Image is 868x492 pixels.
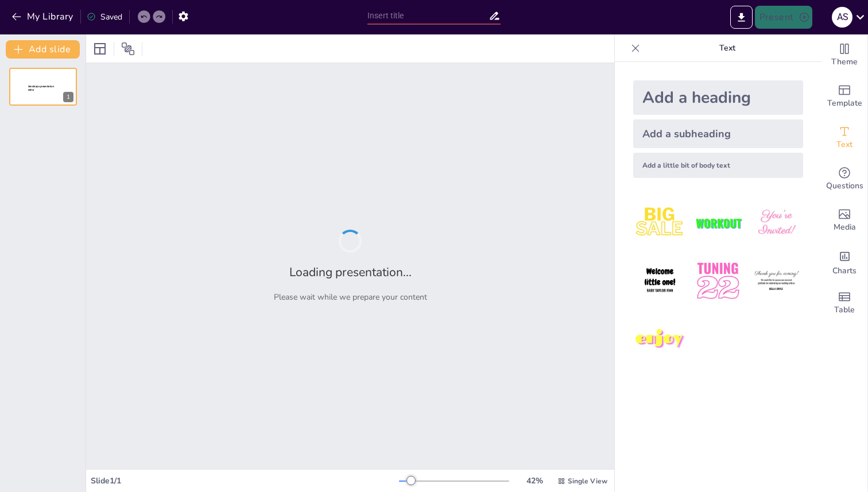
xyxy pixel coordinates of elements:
span: Position [121,42,135,56]
span: Media [834,221,856,234]
button: Add slide [6,40,80,59]
input: Insert title [367,7,489,24]
span: Charts [832,265,857,277]
div: Add a table [821,282,867,324]
img: 6.jpeg [750,254,803,308]
img: 2.jpeg [691,196,745,250]
img: 5.jpeg [691,254,745,308]
p: Text [645,34,810,62]
div: Add text boxes [821,117,867,158]
span: Theme [831,56,858,68]
div: A S [832,7,852,28]
img: 7.jpeg [633,313,687,366]
span: Sendsteps presentation editor [28,85,54,91]
div: Add a subheading [633,119,803,148]
div: 1 [9,68,77,106]
button: A S [832,6,852,29]
div: 42 % [521,475,548,486]
img: 3.jpeg [750,196,803,250]
p: Please wait while we prepare your content [274,292,427,303]
img: 1.jpeg [633,196,687,250]
span: Template [827,97,862,110]
div: Add images, graphics, shapes or video [821,200,867,241]
div: Add charts and graphs [821,241,867,282]
div: Get real-time input from your audience [821,158,867,200]
button: Export to PowerPoint [730,6,753,29]
span: Single View [568,476,607,486]
div: Add a heading [633,80,803,115]
div: 1 [63,92,73,102]
button: My Library [9,7,78,26]
div: Saved [87,11,122,22]
div: Add a little bit of body text [633,153,803,178]
span: Questions [826,180,863,192]
span: Text [836,138,852,151]
img: 4.jpeg [633,254,687,308]
div: Change the overall theme [821,34,867,76]
div: Slide 1 / 1 [91,475,399,486]
div: Add ready made slides [821,76,867,117]
h2: Loading presentation... [289,264,412,280]
div: Layout [91,40,109,58]
button: Present [755,6,812,29]
span: Table [834,304,855,316]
